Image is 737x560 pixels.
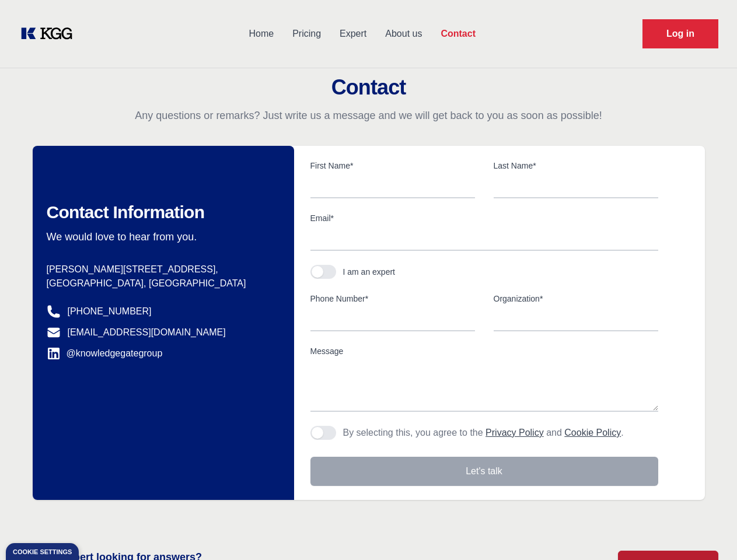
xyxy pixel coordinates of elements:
p: [PERSON_NAME][STREET_ADDRESS], [47,262,275,276]
label: Message [310,345,658,357]
a: KOL Knowledge Platform: Talk to Key External Experts (KEE) [19,24,82,43]
p: Any questions or remarks? Just write us a message and we will get back to you as soon as possible! [14,108,723,123]
a: [EMAIL_ADDRESS][DOMAIN_NAME] [68,325,226,339]
label: Organization* [494,293,658,304]
a: Home [239,19,283,49]
p: We would love to hear from you. [47,230,275,244]
a: Expert [330,19,376,49]
a: Cookie Policy [564,428,621,437]
a: Privacy Policy [485,428,544,437]
label: Email* [310,212,658,224]
a: Request Demo [642,19,718,48]
p: By selecting this, you agree to the and . [343,426,624,440]
label: Phone Number* [310,293,475,304]
button: Let's talk [310,457,658,486]
label: First Name* [310,160,475,171]
a: [PHONE_NUMBER] [68,304,152,318]
iframe: Chat Widget [679,504,737,560]
label: Last Name* [494,160,658,171]
h2: Contact Information [47,202,275,223]
a: Contact [431,19,485,49]
p: [GEOGRAPHIC_DATA], [GEOGRAPHIC_DATA] [47,276,275,290]
div: I am an expert [343,266,396,278]
div: Cookie settings [13,549,72,555]
a: @knowledgegategroup [47,346,163,360]
a: About us [376,19,431,49]
a: Pricing [283,19,330,49]
h2: Contact [14,76,723,99]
